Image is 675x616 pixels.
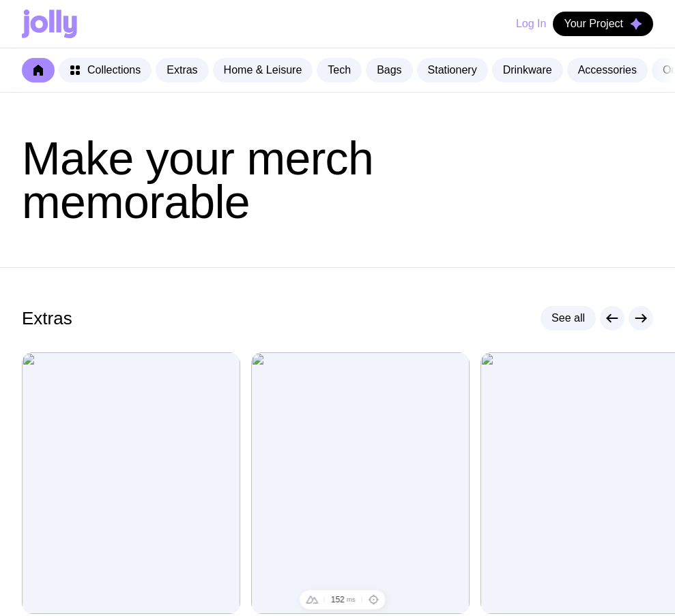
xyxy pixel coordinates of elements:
a: Collections [59,58,152,82]
a: Tech [317,58,362,82]
button: Your Project [553,12,653,36]
a: Accessories [567,58,648,82]
span: Make your merch memorable [22,132,373,228]
h2: Extras [22,308,72,328]
a: Home & Leisure [213,58,313,82]
button: Log In [516,12,546,36]
span: Your Project [564,17,623,31]
a: Drinkware [492,58,563,82]
a: Extras [156,58,208,82]
a: See all [541,306,596,330]
a: Stationery [417,58,488,82]
span: Collections [87,63,141,77]
a: Bags [366,58,412,82]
